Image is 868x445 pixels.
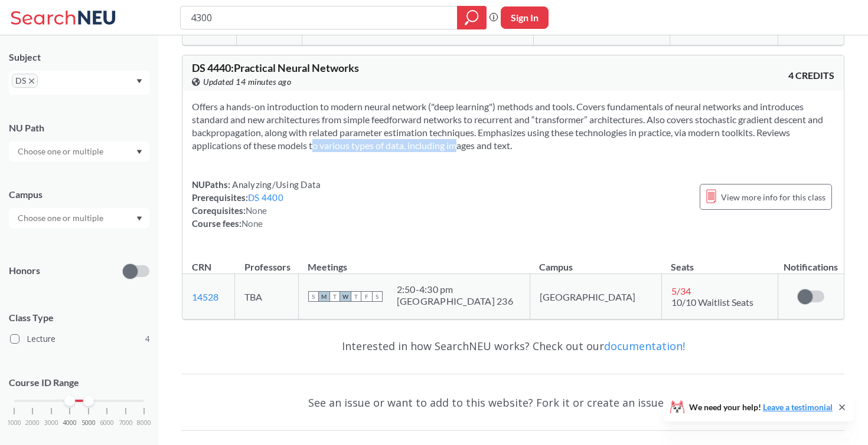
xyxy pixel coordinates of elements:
th: Professors [235,249,299,274]
span: Updated 14 minutes ago [203,75,291,88]
span: 6000 [100,420,114,426]
svg: Dropdown arrow [136,79,142,84]
div: Interested in how SearchNEU works? Check out our [182,329,844,363]
input: Choose one or multiple [12,144,111,159]
p: Course ID Range [9,376,149,390]
span: View more info for this class [721,190,825,205]
span: W [340,291,351,302]
td: [GEOGRAPHIC_DATA] [530,274,661,319]
a: documentation! [604,339,685,353]
span: None [246,205,267,216]
span: 4000 [63,420,77,426]
label: Lecture [10,331,149,347]
div: Dropdown arrow [9,141,149,161]
input: Choose one or multiple [12,211,111,225]
a: 14528 [192,291,218,302]
span: 5000 [81,420,96,426]
a: Leave a testimonial [763,402,833,412]
div: Dropdown arrow [9,208,149,228]
span: We need your help! [689,403,833,411]
input: Class, professor, course number, "phrase" [190,8,449,28]
span: M [319,291,329,302]
div: Campus [9,188,149,201]
td: TBA [235,274,299,319]
svg: magnifying glass [465,9,479,26]
span: 10/10 Waitlist Seats [671,296,753,308]
svg: Dropdown arrow [136,216,142,221]
span: Class Type [9,311,149,324]
span: DS 4440 : Practical Neural Networks [192,61,359,74]
span: None [242,218,263,229]
span: 5 / 34 [671,285,691,296]
div: See an issue or want to add to this website? Fork it or create an issue on . [182,385,844,420]
div: DSX to remove pillDropdown arrow [9,71,149,95]
th: Seats [661,249,778,274]
span: Analyzing/Using Data [230,179,321,190]
button: Sign In [501,6,549,29]
div: NUPaths: Prerequisites: Corequisites: Course fees: [192,178,321,230]
span: 2000 [25,420,40,426]
span: 3000 [44,420,58,426]
span: 7000 [119,420,133,426]
span: T [351,291,361,302]
div: magnifying glass [457,6,487,29]
span: S [308,291,319,302]
svg: X to remove pill [29,78,34,84]
svg: Dropdown arrow [136,150,142,154]
div: Subject [9,51,149,64]
div: CRN [192,261,211,273]
div: NU Path [9,121,149,134]
div: [GEOGRAPHIC_DATA] 236 [397,295,513,307]
span: S [372,291,383,302]
span: F [361,291,372,302]
span: T [329,291,340,302]
th: Notifications [778,249,844,274]
span: DSX to remove pill [12,74,38,88]
span: 4 CREDITS [788,69,834,82]
div: 2:50 - 4:30 pm [397,284,513,295]
span: 1000 [7,420,21,426]
th: Campus [530,249,661,274]
p: Honors [9,264,40,278]
span: 4 [145,332,149,345]
section: Offers a hands-on introduction to modern neural network ("deep learning") methods and tools. Cove... [192,100,834,152]
th: Meetings [298,249,530,274]
a: DS 4400 [248,192,283,203]
span: 8000 [137,420,151,426]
